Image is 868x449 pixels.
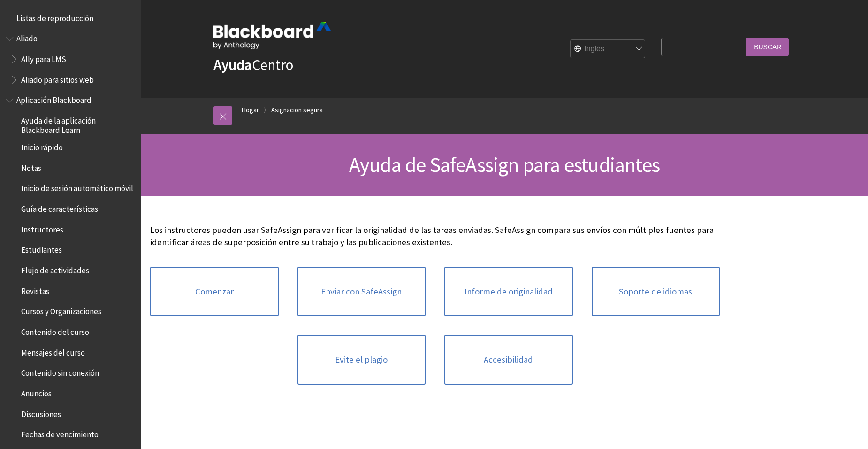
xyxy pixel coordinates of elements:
[21,139,63,152] span: Inicio rápido
[349,152,660,178] span: Ayuda de SafeAssign para estudiantes
[21,201,98,214] span: Guía de características
[21,181,133,194] span: Inicio de sesión automático móvil
[297,267,426,317] a: Enviar con SafeAssign
[444,267,573,317] a: Informe de originalidad
[242,104,259,116] a: Hogar
[213,55,252,74] strong: Ayuda
[21,304,101,317] span: Cursos y Organizaciones
[16,10,93,23] span: Listas de reproducción
[297,335,426,385] a: Evite el plagio
[444,335,573,385] a: Accesibilidad
[16,93,91,105] span: Aplicación Blackboard
[21,72,94,85] span: Aliado para sitios web
[150,224,720,248] p: Los instructores pueden usar SafeAssign para verificar la originalidad de las tareas enviadas. Sa...
[592,267,720,317] a: Soporte de idiomas
[213,22,331,49] img: Pizarra de Anthology
[6,10,135,26] nav: Esquema del libro para listas de reproducción
[213,55,293,74] a: AyudaCentro
[746,38,789,56] input: Buscar
[21,160,41,173] span: Notas
[150,267,279,317] a: Comenzar
[571,40,646,59] select: Selector de idioma del sitio
[21,283,49,296] span: Revistas
[21,386,52,398] span: Anuncios
[21,113,134,135] span: Ayuda de la aplicación Blackboard Learn
[21,324,89,337] span: Contenido del curso
[21,345,85,357] span: Mensajes del curso
[271,104,323,116] a: Asignación segura
[21,242,62,255] span: Estudiantes
[21,406,61,419] span: Discusiones
[21,222,63,234] span: Instructores
[21,51,66,64] span: Ally para LMS
[6,31,135,88] nav: Esquema del libro de Anthology Ally Help
[21,365,99,378] span: Contenido sin conexión
[21,263,89,275] span: Flujo de actividades
[21,427,99,440] span: Fechas de vencimiento
[16,31,38,44] span: Aliado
